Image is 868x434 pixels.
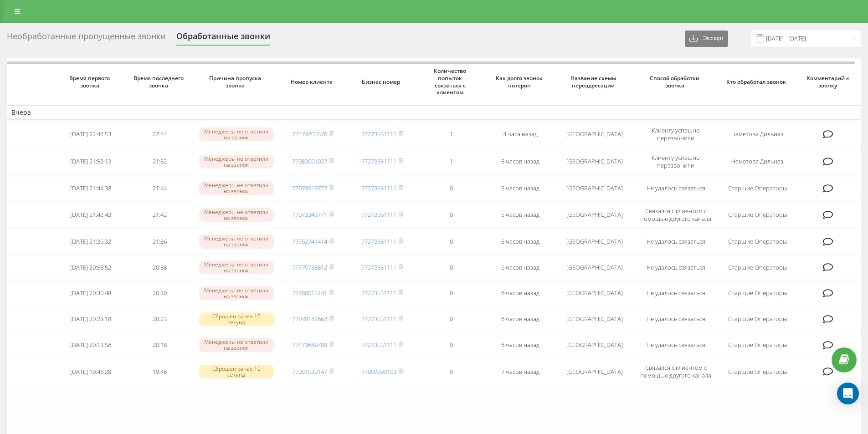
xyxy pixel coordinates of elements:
[486,202,555,228] td: 5 часов назад
[718,122,797,147] td: Наметова Дильназ
[199,235,274,248] div: Менеджеры не ответили на звонок
[555,359,634,384] td: [GEOGRAPHIC_DATA]
[555,307,634,331] td: [GEOGRAPHIC_DATA]
[555,333,634,357] td: [GEOGRAPHIC_DATA]
[647,289,705,297] span: Не удалось связаться
[199,208,274,222] div: Менеджеры не ответили на звонок
[726,78,789,86] span: Кто обработал звонок
[7,106,861,119] td: Вчера
[64,75,118,89] span: Время первого звонка
[640,363,711,379] span: Связался с клиентом с помощью другого канала
[292,315,327,323] a: 77078143662
[718,333,797,357] td: Старшие Операторы
[203,75,270,89] span: Причина пропуска звонка
[493,75,548,89] span: Как долго звонок потерян
[361,210,396,219] a: 77273551111
[647,315,705,323] span: Не удалось связаться
[56,149,125,174] td: [DATE] 21:52:13
[555,176,634,200] td: [GEOGRAPHIC_DATA]
[56,333,125,357] td: [DATE] 20:13:56
[416,307,486,331] td: 0
[292,263,327,271] a: 77770738812
[56,255,125,280] td: [DATE] 20:58:52
[416,333,486,357] td: 0
[486,122,555,147] td: 4 часа назад
[416,149,486,174] td: 1
[718,149,797,174] td: Наметова Дильназ
[133,75,187,89] span: Время последнего звонка
[199,155,274,168] div: Менеджеры не ответили на звонок
[718,176,797,200] td: Старшие Операторы
[718,230,797,254] td: Старшие Операторы
[416,255,486,280] td: 0
[804,75,854,89] span: Комментарий к звонку
[640,207,711,223] span: Связался с клиентом с помощью другого канала
[56,359,125,384] td: [DATE] 19:46:28
[125,307,195,331] td: 20:23
[555,202,634,228] td: [GEOGRAPHIC_DATA]
[7,31,165,46] div: Необработанные пропущенные звонки
[56,202,125,228] td: [DATE] 21:42:43
[416,176,486,200] td: 0
[361,315,396,323] a: 77273551111
[563,75,626,89] span: Название схемы переадресации
[837,383,859,404] div: Open Intercom Messenger
[361,184,396,192] a: 77273551111
[718,359,797,384] td: Старшие Операторы
[199,338,274,352] div: Менеджеры не ответили на звонок
[416,122,486,147] td: 1
[361,368,396,376] a: 77009990103
[56,122,125,147] td: [DATE] 22:44:53
[647,184,705,192] span: Не удалось связаться
[416,202,486,228] td: 0
[292,237,327,245] a: 77762741414
[125,230,195,254] td: 21:36
[292,184,327,192] a: 77079919727
[718,202,797,228] td: Старшие Операторы
[199,260,274,274] div: Менеджеры не ответили на звонок
[486,230,555,254] td: 5 часов назад
[355,78,409,86] span: Бизнес номер
[486,281,555,306] td: 6 часов назад
[125,333,195,357] td: 20:18
[125,202,195,228] td: 21:42
[199,365,274,378] div: Сброшен ранее 10 секунд
[292,210,327,219] a: 77073345771
[486,255,555,280] td: 6 часов назад
[486,333,555,357] td: 6 часов назад
[416,281,486,306] td: 0
[361,237,396,245] a: 77273551111
[486,307,555,331] td: 6 часов назад
[555,281,634,306] td: [GEOGRAPHIC_DATA]
[199,128,274,141] div: Менеджеры не ответили на звонок
[416,230,486,254] td: 0
[56,281,125,306] td: [DATE] 20:30:48
[486,176,555,200] td: 5 часов назад
[424,67,478,96] span: Количество попыток связаться с клиентом
[634,122,718,147] td: Клиенту успешно перезвонили
[718,307,797,331] td: Старшие Операторы
[292,368,327,376] a: 77051530147
[555,122,634,147] td: [GEOGRAPHIC_DATA]
[555,149,634,174] td: [GEOGRAPHIC_DATA]
[718,281,797,306] td: Старшие Операторы
[125,255,195,280] td: 20:58
[176,31,270,46] div: Обработанные звонки
[555,255,634,280] td: [GEOGRAPHIC_DATA]
[361,263,396,271] a: 77273551111
[361,130,396,138] a: 77273551111
[125,281,195,306] td: 20:30
[361,157,396,165] a: 77273551111
[647,341,705,349] span: Не удалось связаться
[642,75,710,89] span: Способ обработки звонка
[292,157,327,165] a: 77083061027
[56,307,125,331] td: [DATE] 20:23:18
[125,149,195,174] td: 21:52
[486,359,555,384] td: 7 часов назад
[685,31,728,47] button: Экспорт
[486,149,555,174] td: 5 часов назад
[292,130,327,138] a: 77474205576
[56,176,125,200] td: [DATE] 21:44:38
[125,359,195,384] td: 19:46
[286,78,340,86] span: Номер клиента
